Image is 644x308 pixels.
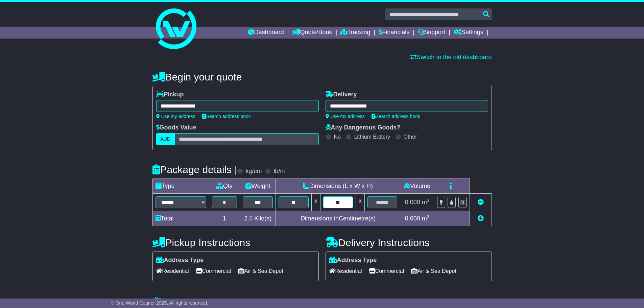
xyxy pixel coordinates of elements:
a: Support [418,27,445,39]
sup: 3 [427,214,430,219]
label: Goods Value [156,124,196,132]
h4: Delivery Instructions [326,237,492,248]
label: Other [404,134,417,140]
label: Address Type [329,257,377,264]
h4: Warranty & Insurance [152,297,492,308]
a: Use my address [326,114,365,119]
span: Air & Sea Depot [238,266,283,276]
span: 0.000 [405,199,420,206]
span: Residential [329,266,362,276]
sup: 3 [427,198,430,203]
a: Switch to the old dashboard [410,54,492,61]
a: Financials [379,27,409,39]
label: Lithium Battery [354,134,390,140]
span: Air & Sea Depot [411,266,456,276]
label: Pickup [156,91,184,98]
td: Dimensions in Centimetre(s) [276,211,400,226]
a: Add new item [478,215,484,222]
a: Use my address [156,114,195,119]
label: Delivery [326,91,357,98]
span: 2.5 [244,215,253,222]
a: Remove this item [478,199,484,206]
td: x [356,194,365,211]
a: Quote/Book [292,27,332,39]
h4: Pickup Instructions [152,237,319,248]
h4: Package details | [152,164,237,175]
span: m [422,199,430,206]
td: Qty [209,179,240,194]
span: 0.000 [405,215,420,222]
a: Dashboard [248,27,284,39]
label: AUD [156,133,175,145]
a: Settings [454,27,483,39]
td: Type [152,179,209,194]
span: m [422,215,430,222]
td: 1 [209,211,240,226]
a: Search address book [202,114,251,119]
td: Dimensions (L x W x H) [276,179,400,194]
span: Commercial [369,266,404,276]
h4: Begin your quote [152,71,492,82]
span: © One World Courier 2025. All rights reserved. [111,300,209,306]
label: Any Dangerous Goods? [326,124,401,132]
td: Weight [240,179,276,194]
a: Search address book [372,114,420,119]
a: Tracking [340,27,370,39]
td: Volume [400,179,434,194]
td: x [311,194,320,211]
td: Total [152,211,209,226]
span: Residential [156,266,189,276]
label: No [334,134,341,140]
td: Kilo(s) [240,211,276,226]
label: lb/in [273,168,285,175]
label: Address Type [156,257,204,264]
label: kg/cm [245,168,262,175]
span: Commercial [196,266,231,276]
